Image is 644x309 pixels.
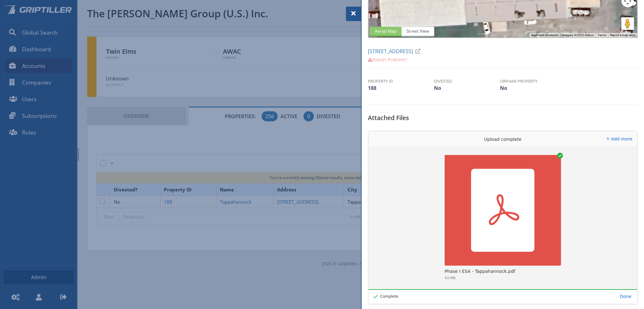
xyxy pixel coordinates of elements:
[610,33,635,37] a: Report a map error
[611,136,632,141] span: Add more
[401,27,434,36] span: Street View
[500,78,566,84] th: Orphan Property
[434,78,500,84] th: Divested
[368,48,423,55] a: [STREET_ADDRESS]
[434,85,441,91] span: No
[369,289,399,304] div: Complete
[597,33,606,37] a: Terms (opens in new tab)
[531,33,558,37] button: Keyboard shortcuts
[368,131,637,304] div: Uppy Dashboard
[500,85,507,91] span: No
[368,78,434,84] th: Property ID
[621,17,634,30] button: Drag Pegman onto the map to open Street View
[370,27,402,36] span: Aerial Map
[368,57,407,63] a: Report Problem?
[445,268,515,275] div: Phase I ESA - Tappahannock.pdf
[369,289,637,290] div: 100%
[368,114,638,126] h5: Attached Files
[562,33,594,37] span: Imagery ©2025 Airbus
[445,276,456,280] div: 43 MB
[373,295,398,298] div: Complete
[604,135,635,143] button: Add more files
[368,85,376,91] span: 188
[456,131,550,147] div: Upload complete
[617,292,634,301] button: Done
